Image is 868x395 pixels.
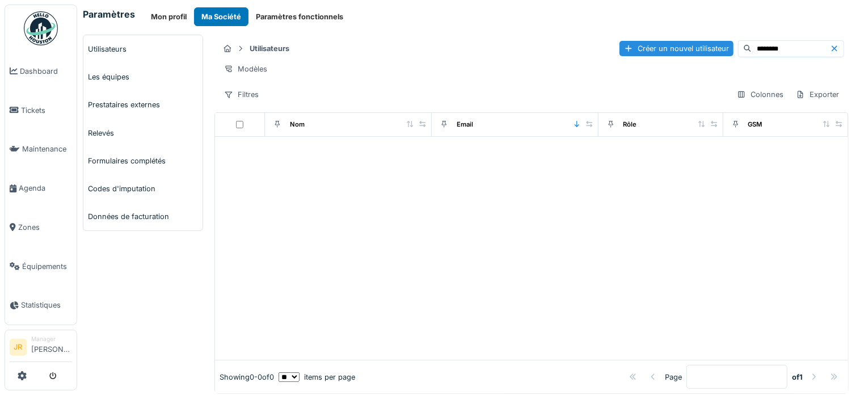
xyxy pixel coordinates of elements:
[83,91,203,119] a: Prestataires externes
[20,66,72,77] span: Dashboard
[31,335,72,343] div: Manager
[21,105,72,116] span: Tickets
[623,120,637,129] div: Rôle
[5,208,77,247] a: Zones
[620,41,734,56] div: Créer un nouvel utilisateur
[290,120,305,129] div: Nom
[83,119,203,147] a: Relevés
[22,144,72,154] span: Maintenance
[245,43,294,54] strong: Utilisateurs
[18,222,72,233] span: Zones
[748,120,762,129] div: GSM
[83,203,203,230] a: Données de facturation
[457,120,473,129] div: Email
[5,91,77,130] a: Tickets
[10,335,72,362] a: JR Manager[PERSON_NAME]
[83,63,203,91] a: Les équipes
[248,7,351,26] button: Paramètres fonctionnels
[31,335,72,359] li: [PERSON_NAME]
[220,372,274,383] div: Showing 0 - 0 of 0
[194,7,248,26] button: Ma Société
[144,7,194,26] button: Mon profil
[219,86,264,103] div: Filtres
[5,130,77,169] a: Maintenance
[21,300,72,310] span: Statistiques
[24,11,58,45] img: Badge_color-CXgf-gQk.svg
[22,261,72,272] span: Équipements
[5,52,77,91] a: Dashboard
[83,147,203,175] a: Formulaires complétés
[791,86,844,103] div: Exporter
[5,286,77,325] a: Statistiques
[665,372,682,383] div: Page
[83,35,203,63] a: Utilisateurs
[83,175,203,203] a: Codes d'imputation
[5,247,77,286] a: Équipements
[219,61,272,77] div: Modèles
[732,86,789,103] div: Colonnes
[5,169,77,208] a: Agenda
[792,372,803,383] strong: of 1
[83,9,135,20] h6: Paramètres
[10,339,27,356] li: JR
[279,372,355,383] div: items per page
[19,183,72,194] span: Agenda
